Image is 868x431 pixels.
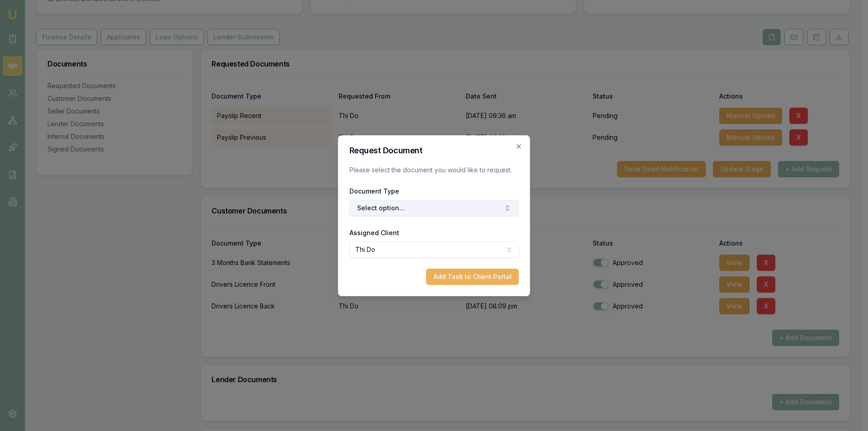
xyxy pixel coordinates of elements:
[349,229,399,237] label: Assigned Client
[349,166,519,175] p: Please select the document you would like to request.
[426,269,519,285] button: Add Task to Client Portal
[349,200,519,216] button: Select option...
[349,147,519,155] h2: Request Document
[349,187,399,195] label: Document Type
